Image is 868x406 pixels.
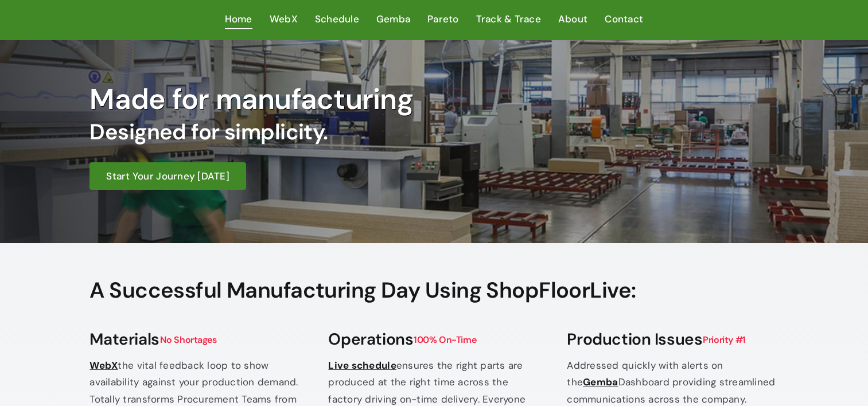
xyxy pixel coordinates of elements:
a: Schedule [315,11,359,29]
span: A Successful Manufacturing Day [89,278,420,304]
span: About [558,11,587,28]
span: Gemba [376,11,410,28]
span: Track & Trace [476,11,541,28]
a: Pareto [427,11,459,29]
a: Track & Trace [476,11,541,29]
span: Using ShopFloorLive: [425,276,636,304]
span: WebX [270,11,298,28]
a: WebX [89,359,118,372]
span: Home [225,11,252,28]
a: WebX [270,11,298,29]
span: Contact [605,11,643,28]
a: Gemba [583,376,618,388]
span: Pareto [427,11,459,28]
a: Start Your Journey [DATE] [89,162,246,190]
h3: Operations [328,330,539,349]
h3: Production Issues [567,330,778,349]
span: 100% On-Time [413,333,477,346]
span: Priority #1 [702,333,746,346]
a: Contact [605,11,643,29]
a: Home [225,11,252,29]
a: Gemba [376,11,410,29]
h3: Materials [89,330,301,349]
a: About [558,11,587,29]
h1: Made for manufacturing [89,82,599,116]
a: Live schedule [328,359,396,372]
span: Schedule [315,11,359,28]
span: Start Your Journey [DATE] [106,170,229,182]
h2: Designed for simplicity. [89,119,599,146]
span: No Shortages [159,333,217,346]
